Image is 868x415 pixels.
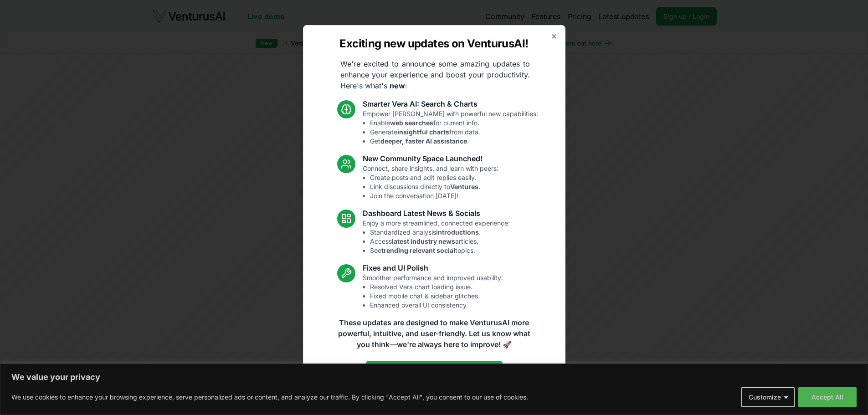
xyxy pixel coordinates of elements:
[370,237,510,246] li: Access articles.
[370,182,498,191] li: Link discussions directly to .
[450,183,478,190] strong: Ventures
[380,137,467,145] strong: deeper, faster AI assistance
[370,292,503,301] li: Fixed mobile chat & sidebar glitches.
[363,219,510,255] p: Enjoy a more streamlined, connected experience:
[397,128,449,136] strong: insightful charts
[370,137,538,146] li: Get .
[370,228,510,237] li: Standardized analysis .
[390,81,405,90] strong: new
[370,173,498,182] li: Create posts and edit replies easily.
[366,361,503,379] a: Read the full announcement on our blog!
[333,58,537,91] p: We're excited to announce some amazing updates to enhance your experience and boost your producti...
[363,98,538,109] h3: Smarter Vera AI: Search & Charts
[370,118,538,128] li: Enable for current info.
[436,228,479,236] strong: introductions
[339,36,528,51] h2: Exciting new updates on VenturusAI!
[363,208,510,219] h3: Dashboard Latest News & Socials
[370,246,510,255] li: See topics.
[363,164,498,200] p: Connect, share insights, and learn with peers:
[363,273,503,310] p: Smoother performance and improved usability:
[332,317,536,350] p: These updates are designed to make VenturusAI more powerful, intuitive, and user-friendly. Let us...
[370,282,503,292] li: Resolved Vera chart loading issue.
[370,191,498,200] li: Join the conversation [DATE]!
[363,153,498,164] h3: New Community Space Launched!
[392,237,455,245] strong: latest industry news
[363,262,503,273] h3: Fixes and UI Polish
[370,301,503,310] li: Enhanced overall UI consistency.
[363,109,538,146] p: Empower [PERSON_NAME] with powerful new capabilities:
[370,128,538,137] li: Generate from data.
[390,119,433,127] strong: web searches
[381,246,455,254] strong: trending relevant social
